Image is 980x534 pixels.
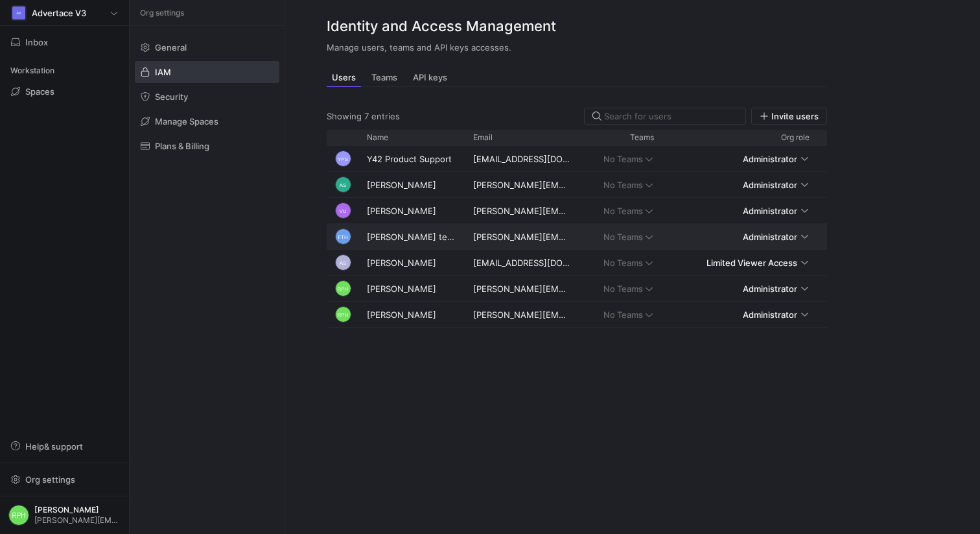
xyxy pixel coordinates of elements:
a: General [135,36,279,58]
span: Administrator [743,180,797,190]
span: [PERSON_NAME] [34,505,121,515]
span: Teams [630,133,654,142]
a: IAM [135,61,279,83]
span: Limited Viewer Access [706,258,797,268]
span: Users [332,73,356,82]
div: Showing 7 entries [327,111,400,121]
div: [PERSON_NAME] [359,302,465,327]
button: Invite users [751,108,827,125]
div: RPH [335,280,351,297]
div: Press SPACE to select this row. [327,146,857,172]
div: RPH [8,505,29,526]
span: Org settings [140,8,184,18]
span: Org settings [25,474,75,485]
a: Manage Spaces [135,110,279,132]
div: [PERSON_NAME][EMAIL_ADDRESS][DOMAIN_NAME] [465,172,579,197]
div: AV [12,6,25,19]
div: [EMAIL_ADDRESS][DOMAIN_NAME] [465,146,579,171]
span: Manage Spaces [155,116,218,127]
span: Administrator [743,309,797,320]
div: Press SPACE to select this row. [327,250,857,276]
div: Press SPACE to select this row. [327,224,857,250]
div: [PERSON_NAME][EMAIL_ADDRESS][DOMAIN_NAME] [465,198,579,223]
h2: Identity and Access Management [327,16,827,37]
div: AS [335,176,351,193]
span: Invite users [771,111,819,121]
div: [PERSON_NAME][EMAIL_ADDRESS][DOMAIN_NAME] [465,276,579,301]
div: [PERSON_NAME] [359,172,465,197]
span: API keys [413,73,447,82]
button: RPH[PERSON_NAME][PERSON_NAME][EMAIL_ADDRESS][PERSON_NAME][DOMAIN_NAME] [5,502,124,529]
a: Spaces [5,80,124,103]
a: Plans & Billing [135,135,279,157]
span: Help & support [25,441,83,452]
div: Press SPACE to select this row. [327,276,857,302]
span: Administrator [743,206,797,216]
div: Press SPACE to select this row. [327,172,857,198]
span: Administrator [743,154,797,164]
div: [PERSON_NAME] [359,276,465,301]
div: AS [335,254,351,271]
span: Administrator [743,232,797,242]
span: Plans & Billing [155,141,209,151]
button: Help& support [5,435,124,457]
input: Search for users [604,111,738,121]
button: Inbox [5,31,124,53]
span: Inbox [25,37,48,47]
span: Advertace V3 [32,8,86,18]
span: [PERSON_NAME][EMAIL_ADDRESS][PERSON_NAME][DOMAIN_NAME] [34,516,121,525]
button: Org settings [5,468,124,491]
a: Org settings [5,476,124,486]
span: Org role [781,133,810,142]
span: IAM [155,67,171,77]
span: Email [473,133,493,142]
span: Administrator [743,284,797,294]
span: General [155,42,187,53]
span: Name [367,133,388,142]
div: Workstation [5,61,124,80]
a: Security [135,86,279,108]
span: Spaces [25,86,54,97]
p: Manage users, teams and API keys accesses. [327,42,827,53]
div: [PERSON_NAME] [359,250,465,275]
div: YPS [335,151,351,167]
span: Security [155,91,188,102]
div: Y42 Product Support [359,146,465,171]
div: [PERSON_NAME][EMAIL_ADDRESS][DOMAIN_NAME] [465,224,579,249]
div: FTH [335,228,351,245]
div: RPH [335,306,351,322]
span: Teams [371,73,397,82]
div: Press SPACE to select this row. [327,302,857,328]
div: VU [335,202,351,219]
div: [PERSON_NAME] ten [PERSON_NAME] [359,224,465,249]
div: [PERSON_NAME] [359,198,465,223]
div: [PERSON_NAME][EMAIL_ADDRESS][PERSON_NAME][DOMAIN_NAME] [465,302,579,327]
div: [EMAIL_ADDRESS][DOMAIN_NAME] [465,250,579,275]
div: Press SPACE to select this row. [327,198,857,224]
